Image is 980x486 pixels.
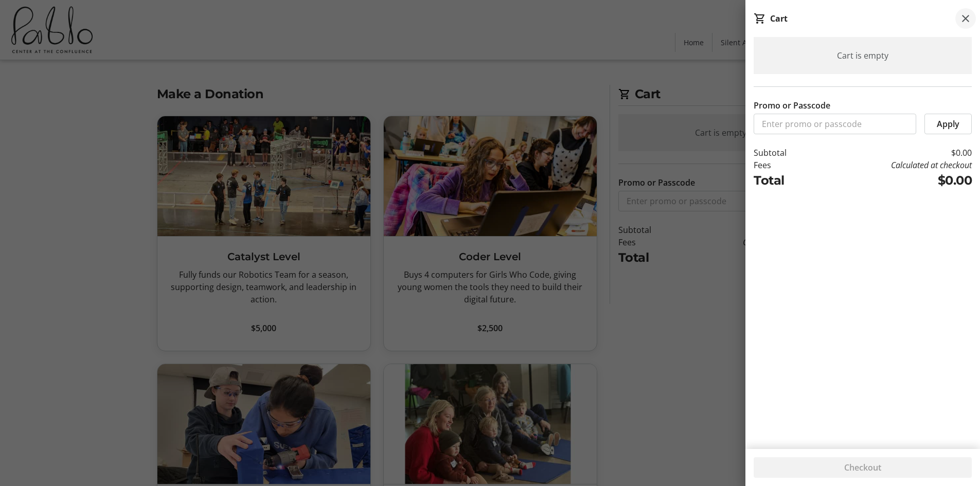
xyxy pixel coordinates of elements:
td: $0.00 [817,147,972,159]
td: $0.00 [817,171,972,190]
span: Apply [937,118,959,130]
td: Fees [754,159,817,171]
button: Apply [924,114,972,134]
td: Calculated at checkout [817,159,972,171]
label: Promo or Passcode [754,99,830,112]
td: Subtotal [754,147,817,159]
input: Enter promo or passcode [754,114,916,134]
div: Cart [770,12,788,25]
div: Cart is empty [754,37,972,74]
td: Total [754,171,817,190]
